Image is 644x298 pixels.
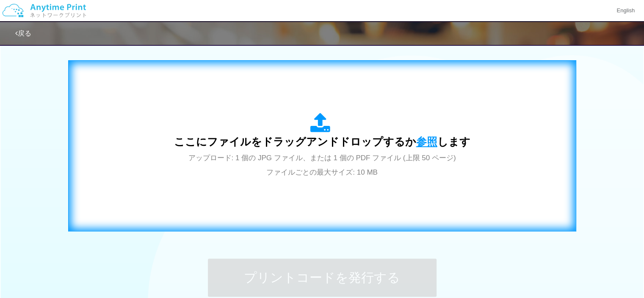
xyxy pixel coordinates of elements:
span: 参照 [416,136,437,148]
a: 戻る [15,30,31,37]
span: アップロード: 1 個の JPG ファイル、または 1 個の PDF ファイル (上限 50 ページ) ファイルごとの最大サイズ: 10 MB [188,154,456,176]
button: プリントコードを発行する [208,259,437,297]
span: ここにファイルをドラッグアンドドロップするか します [174,136,470,148]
